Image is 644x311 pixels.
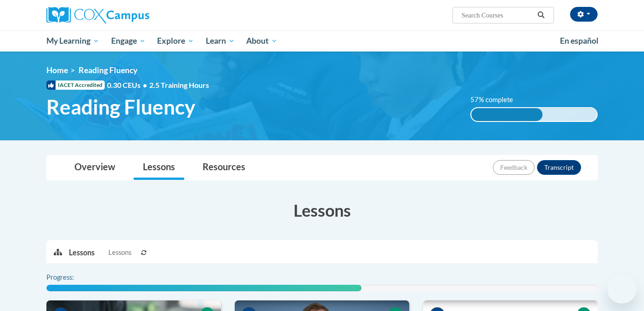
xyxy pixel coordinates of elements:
span: Reading Fluency [46,95,195,119]
a: En español [554,31,604,51]
span: Lessons [108,248,131,258]
iframe: Button to launch messaging window [607,274,637,304]
span: Reading Fluency [79,65,137,75]
a: Lessons [134,155,184,180]
div: 57% complete [471,108,543,121]
a: About [241,30,284,52]
a: My Learning [40,30,105,52]
label: Progress: [46,272,99,282]
span: Explore [157,35,194,46]
span: Learn [206,35,235,46]
input: Search Courses [461,10,534,21]
label: 57% complete [470,95,523,105]
h3: Lessons [46,199,598,222]
span: 0.30 CEUs [107,80,149,90]
a: Home [46,65,68,75]
span: IACET Accredited [46,81,105,90]
img: Cox Campus [46,7,149,23]
button: Transcript [537,160,581,175]
a: Explore [151,30,200,52]
button: Account Settings [570,7,598,22]
span: Engage [111,35,146,46]
a: Resources [193,155,254,180]
span: En español [560,36,599,46]
a: Cox Campus [46,7,221,23]
a: Overview [65,155,124,180]
div: Main menu [33,30,611,52]
p: Lessons [69,248,95,258]
span: 2.5 Training Hours [149,81,209,89]
button: Search [534,10,548,21]
span: My Learning [46,35,99,46]
button: Feedback [493,160,535,175]
a: Engage [105,30,152,52]
span: • [143,81,147,89]
a: Learn [200,30,241,52]
span: About [246,35,277,46]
